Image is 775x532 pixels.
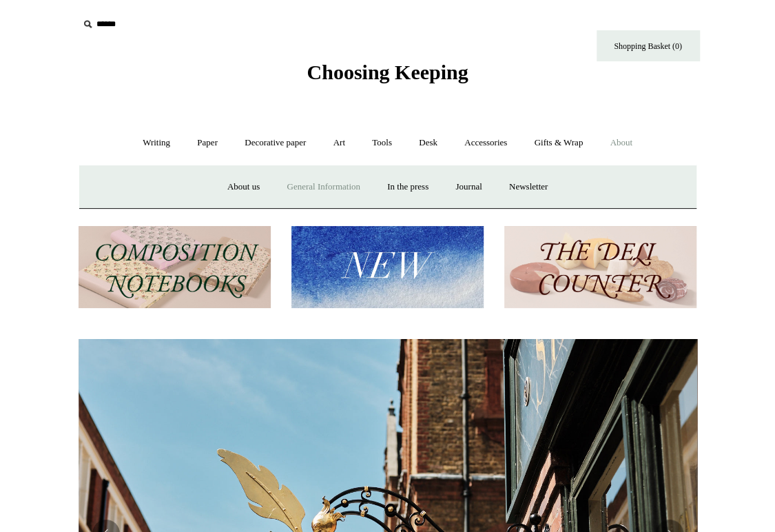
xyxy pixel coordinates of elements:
a: Writing [130,125,183,161]
a: About us [215,169,272,205]
a: In the press [375,169,441,205]
a: Choosing Keeping [307,72,468,81]
a: Journal [443,169,494,205]
a: Newsletter [497,169,560,205]
a: Art [321,125,358,161]
a: Paper [185,125,230,161]
a: Tools [360,125,404,161]
span: Choosing Keeping [307,61,468,83]
a: Gifts & Wrap [521,125,595,161]
a: Decorative paper [232,125,318,161]
a: Desk [406,125,450,161]
a: About [597,125,645,161]
a: Shopping Basket (0) [597,30,700,61]
img: New.jpg__PID:f73bdf93-380a-4a35-bcfe-7823039498e1 [291,226,484,308]
a: Accessories [452,125,519,161]
img: The Deli Counter [504,226,696,308]
img: 202302 Composition ledgers.jpg__PID:69722ee6-fa44-49dd-a067-31375e5d54ec [79,226,271,308]
a: General Information [274,169,372,205]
